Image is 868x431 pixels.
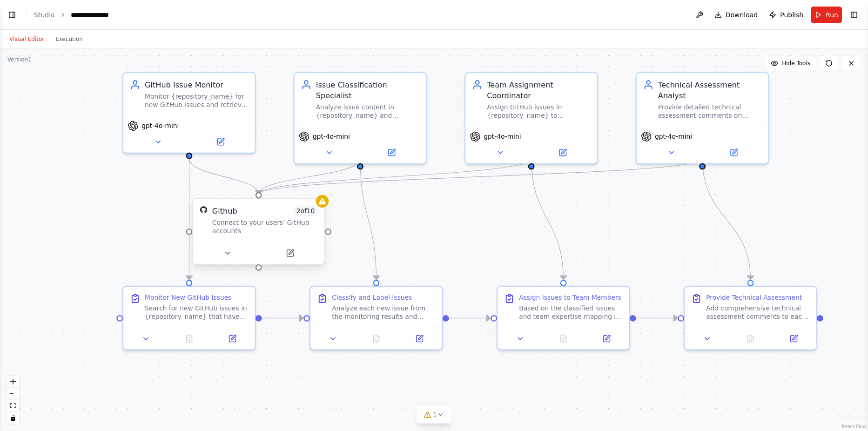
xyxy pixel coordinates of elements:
g: Edge from 7804dbb0-4f63-41a8-8474-ce5fcb0499da to 2ad79c9f-73f3-47c7-a4c5-5a2d5674da2e [253,159,707,195]
span: Hide Tools [782,60,810,67]
button: Hide Tools [765,56,816,71]
g: Edge from 7444d7cc-439c-4309-984b-ed5346e476ba to 3ef322ed-9c3f-48db-91ad-a44f111c7d34 [449,313,491,323]
span: Publish [780,10,803,20]
div: Github [212,206,237,216]
div: React Flow controls [7,376,19,424]
button: Execution [50,34,88,45]
button: Open in side panel [260,247,320,260]
div: Issue Classification SpecialistAnalyze issue content in {repository_name} and automatically class... [293,72,427,164]
div: Analyze issue content in {repository_name} and automatically classify them with appropriate label... [316,103,420,120]
button: Download [711,7,762,23]
div: Classify and Label Issues [332,293,412,302]
button: Open in side panel [532,146,593,159]
button: 1 [416,406,452,424]
span: gpt-4o-mini [484,132,521,141]
div: Monitor New GitHub IssuesSearch for new GitHub issues in {repository_name} that have been created... [122,286,256,350]
g: Edge from 47bb8234-f6e6-416f-ab7c-d7e9f13e26e6 to 2ad79c9f-73f3-47c7-a4c5-5a2d5674da2e [253,159,365,195]
div: Provide Technical Assessment [706,293,802,302]
div: Classify and Label IssuesAnalyze each new issue from the monitoring results and apply appropriate... [310,286,443,350]
div: Analyze each new issue from the monitoring results and apply appropriate classification labels. R... [332,304,436,321]
button: Open in side panel [703,146,764,159]
button: Run [811,7,842,23]
button: No output available [728,332,773,345]
button: Open in side panel [190,135,251,148]
button: Show right sidebar [848,8,861,21]
div: Issue Classification Specialist [316,79,420,101]
span: Number of enabled actions [293,206,318,216]
div: Monitor New GitHub Issues [145,293,231,302]
div: GitHub Issue MonitorMonitor {repository_name} for new GitHub issues and retrieve their details fo... [122,72,256,154]
img: GitHub [199,206,208,214]
a: React Flow attribution [841,424,867,429]
span: gpt-4o-mini [655,132,692,141]
a: Studio [34,11,55,19]
div: Monitor {repository_name} for new GitHub issues and retrieve their details for processing. Contin... [145,92,249,109]
g: Edge from 81eb7501-47a2-461e-99f4-96b9e622e2f1 to 7444d7cc-439c-4309-984b-ed5346e476ba [262,313,304,323]
button: Visual Editor [4,34,50,45]
button: No output available [167,332,212,345]
span: Download [726,10,758,20]
button: zoom out [7,388,19,400]
button: Open in side panel [401,332,438,345]
div: Team Assignment CoordinatorAssign GitHub issues in {repository_name} to appropriate team members ... [464,72,598,164]
button: zoom in [7,376,19,388]
div: Based on the classified issues and team expertise mapping in {team_expertise_mapping}, assign eac... [519,304,623,321]
span: gpt-4o-mini [313,132,350,141]
div: GitHub Issue Monitor [145,79,249,90]
button: Open in side panel [588,332,625,345]
div: Provide Technical AssessmentAdd comprehensive technical assessment comments to each processed iss... [684,286,817,350]
div: Assign Issues to Team Members [519,293,621,302]
button: Open in side panel [775,332,812,345]
button: Open in side panel [361,146,422,159]
g: Edge from 3ef322ed-9c3f-48db-91ad-a44f111c7d34 to 91c13b08-a3c0-4b3f-a141-2c6c89d8c264 [636,313,678,323]
div: Assign GitHub issues in {repository_name} to appropriate team members based on their expertise ar... [487,103,591,120]
div: Search for new GitHub issues in {repository_name} that have been created within the last {monitor... [145,304,249,321]
div: Assign Issues to Team MembersBased on the classified issues and team expertise mapping in {team_e... [497,286,630,350]
nav: breadcrumb [34,10,117,20]
button: fit view [7,400,19,412]
button: No output available [541,332,586,345]
button: Open in side panel [214,332,251,345]
div: Technical Assessment Analyst [658,79,762,101]
div: Technical Assessment AnalystProvide detailed technical assessment comments on GitHub issues in {r... [636,72,769,164]
div: Provide detailed technical assessment comments on GitHub issues in {repository_name}. For bugs, c... [658,103,762,120]
g: Edge from 7c1569b5-56a8-4991-a079-4143a0ec19d6 to 3ef322ed-9c3f-48db-91ad-a44f111c7d34 [526,159,569,280]
button: No output available [354,332,399,345]
button: Show left sidebar [6,8,19,21]
div: Add comprehensive technical assessment comments to each processed issue. For bug reports, provide... [706,304,810,321]
button: Publish [765,7,807,23]
div: GitHubGithub2of10Connect to your users’ GitHub accounts [192,200,325,267]
g: Edge from 47bb8234-f6e6-416f-ab7c-d7e9f13e26e6 to 7444d7cc-439c-4309-984b-ed5346e476ba [355,159,382,280]
span: 1 [433,410,437,419]
g: Edge from f5f8ba5c-6957-4840-b56e-83130c4fae9b to 81eb7501-47a2-461e-99f4-96b9e622e2f1 [184,159,195,280]
button: toggle interactivity [7,412,19,424]
div: Connect to your users’ GitHub accounts [212,218,318,236]
span: Run [826,10,838,20]
span: gpt-4o-mini [141,121,179,130]
div: Version 1 [7,56,32,63]
div: Team Assignment Coordinator [487,79,591,101]
g: Edge from f5f8ba5c-6957-4840-b56e-83130c4fae9b to 2ad79c9f-73f3-47c7-a4c5-5a2d5674da2e [184,159,264,194]
g: Edge from 7804dbb0-4f63-41a8-8474-ce5fcb0499da to 91c13b08-a3c0-4b3f-a141-2c6c89d8c264 [697,159,756,280]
